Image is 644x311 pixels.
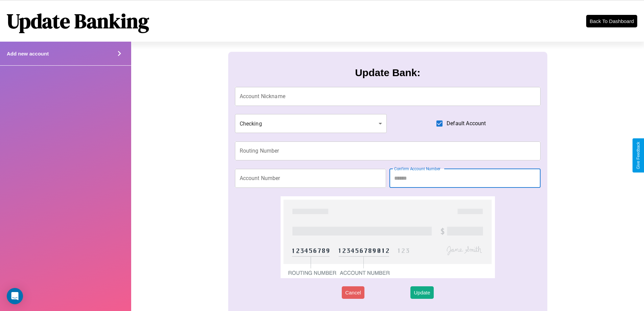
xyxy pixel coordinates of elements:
[342,286,364,299] button: Cancel
[7,288,23,304] div: Open Intercom Messenger
[355,67,420,79] h3: Update Bank:
[7,51,49,57] h4: Add new account
[636,142,641,169] div: Give Feedback
[586,15,637,27] button: Back To Dashboard
[410,286,433,299] button: Update
[235,114,387,133] div: Checking
[281,196,495,278] img: check
[394,166,440,172] label: Confirm Account Number
[7,7,149,35] h1: Update Banking
[447,119,486,128] span: Default Account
